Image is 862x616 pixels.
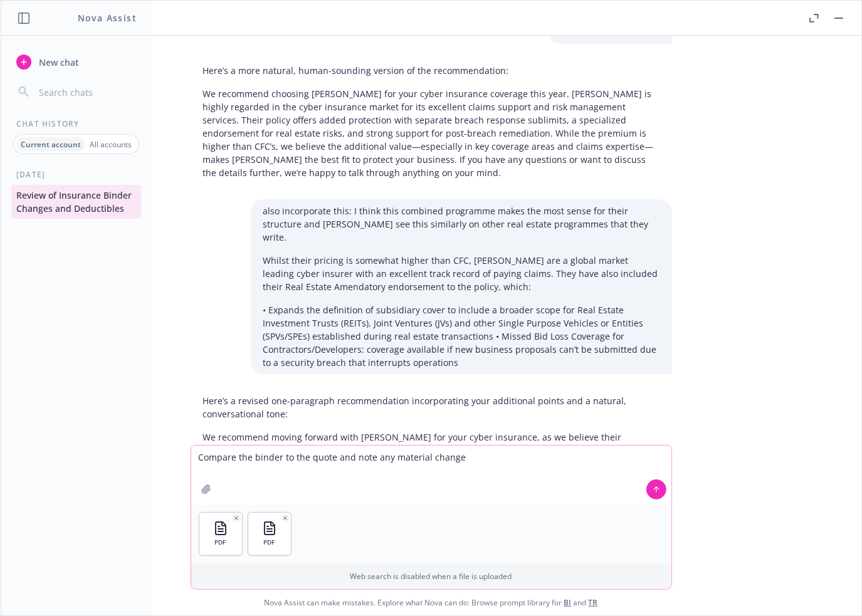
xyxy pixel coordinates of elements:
[263,204,660,244] p: also incorporate this: I think this combined programme makes the most sense for their structure a...
[248,513,291,555] button: PDF
[6,590,856,615] span: Nova Assist can make mistakes. Explore what Nova can do: Browse prompt library for and
[203,431,660,549] p: We recommend moving forward with [PERSON_NAME] for your cyber insurance, as we believe their comb...
[203,87,660,179] p: We recommend choosing [PERSON_NAME] for your cyber insurance coverage this year. [PERSON_NAME] is...
[203,394,660,420] p: Here’s a revised one-paragraph recommendation incorporating your additional points and a natural,...
[36,83,136,101] input: Search chats
[78,11,137,24] h1: Nova Assist
[36,56,79,69] span: New chat
[203,64,660,77] p: Here’s a more natural, human-sounding version of the recommendation:
[199,571,664,582] p: Web search is disabled when a file is uploaded
[11,51,141,73] button: New chat
[199,513,242,555] button: PDF
[215,538,226,546] span: PDF
[191,446,671,504] textarea: Compare the binder to the quote and note any material change
[264,538,275,546] span: PDF
[90,139,132,150] p: All accounts
[1,169,151,180] div: [DATE]
[263,303,660,369] p: • Expands the definition of subsidiary cover to include a broader scope for Real Estate Investmen...
[263,254,660,293] p: Whilst their pricing is somewhat higher than CFC, [PERSON_NAME] are a global market leading cyber...
[589,597,598,608] a: TR
[564,597,572,608] a: BI
[11,185,141,219] button: Review of Insurance Binder Changes and Deductibles
[21,139,81,150] p: Current account
[1,118,151,129] div: Chat History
